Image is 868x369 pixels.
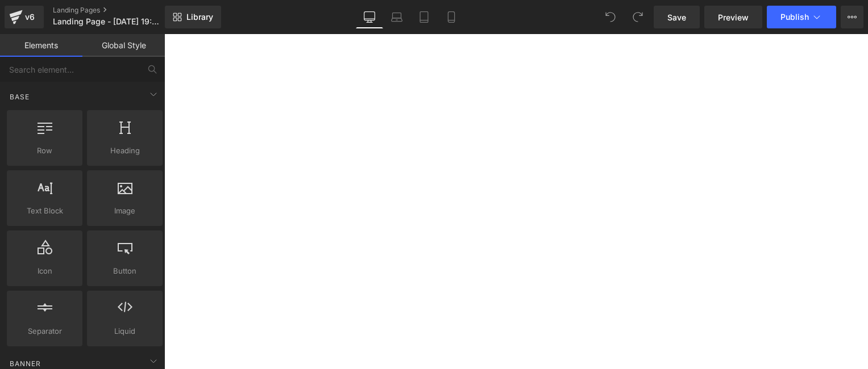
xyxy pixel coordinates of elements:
[53,17,162,26] span: Landing Page - [DATE] 19:41:27
[10,325,79,337] span: Separator
[438,6,465,28] a: Mobile
[90,325,159,337] span: Liquid
[626,6,649,28] button: Redo
[53,6,184,15] a: Landing Pages
[90,265,159,277] span: Button
[704,6,762,28] a: Preview
[9,358,42,369] span: Banner
[780,12,809,22] span: Publish
[82,34,165,57] a: Global Style
[667,11,686,23] span: Save
[718,11,749,23] span: Preview
[90,205,159,217] span: Image
[410,6,438,28] a: Tablet
[90,145,159,157] span: Heading
[5,6,44,28] a: v6
[383,6,410,28] a: Laptop
[841,6,863,28] button: More
[599,6,622,28] button: Undo
[10,145,79,157] span: Row
[23,10,37,24] div: v6
[767,6,836,28] button: Publish
[9,91,31,102] span: Base
[186,12,213,22] span: Library
[165,6,221,28] a: New Library
[10,205,79,217] span: Text Block
[10,265,79,277] span: Icon
[356,6,383,28] a: Desktop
